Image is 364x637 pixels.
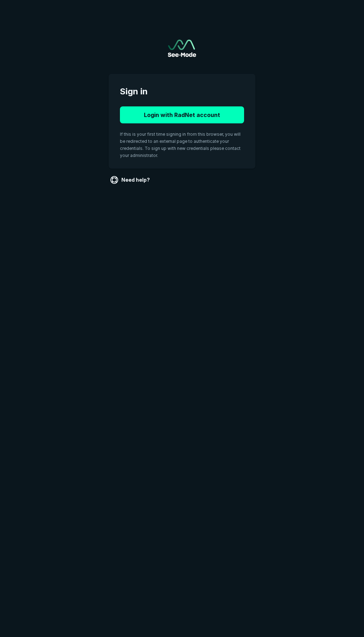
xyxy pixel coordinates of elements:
[168,40,196,57] a: Go to sign in
[109,174,153,186] a: Need help?
[168,40,196,57] img: See-Mode Logo
[120,106,244,123] button: Login with RadNet account
[120,132,241,158] span: If this is your first time signing in from this browser, you will be redirected to an external pa...
[120,85,244,98] span: Sign in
